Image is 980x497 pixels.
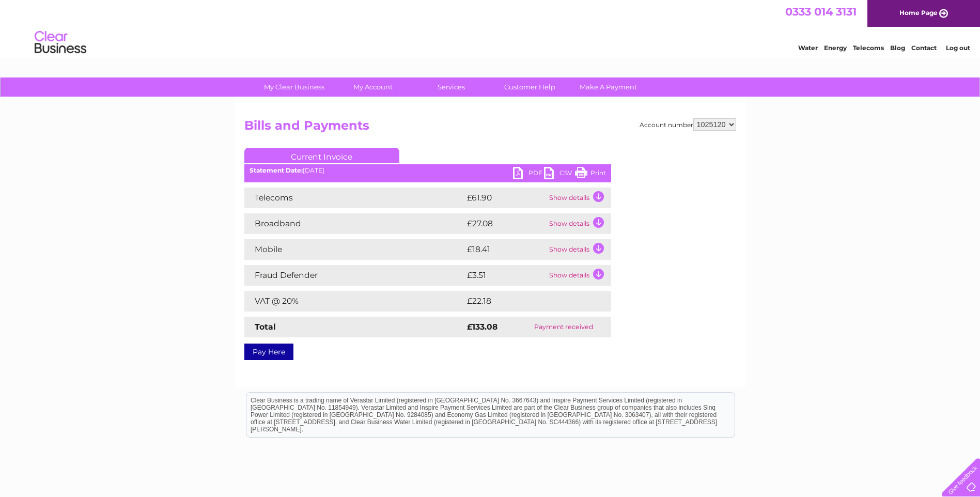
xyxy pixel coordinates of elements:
[911,44,937,52] a: Contact
[244,291,464,312] td: VAT @ 20%
[517,317,611,337] td: Payment received
[330,77,415,97] a: My Account
[853,44,884,52] a: Telecoms
[464,188,547,208] td: £61.90
[890,44,905,52] a: Blog
[244,148,399,163] a: Current Invoice
[798,44,818,52] a: Water
[640,118,736,131] div: Account number
[824,44,847,52] a: Energy
[785,5,857,18] a: 0333 014 3131
[244,118,736,138] h2: Bills and Payments
[34,27,87,58] img: logo.png
[464,265,547,286] td: £3.51
[244,344,293,360] a: Pay Here
[250,166,303,174] b: Statement Date:
[487,77,572,97] a: Customer Help
[566,77,651,97] a: Make A Payment
[464,239,547,260] td: £18.41
[244,188,464,208] td: Telecoms
[946,44,970,52] a: Log out
[246,6,735,50] div: Clear Business is a trading name of Verastar Limited (registered in [GEOGRAPHIC_DATA] No. 3667643...
[464,291,589,312] td: £22.18
[409,77,494,97] a: Services
[244,239,464,260] td: Mobile
[244,167,611,174] div: [DATE]
[547,265,611,286] td: Show details
[244,265,464,286] td: Fraud Defender
[547,239,611,260] td: Show details
[544,167,575,182] a: CSV
[252,77,337,97] a: My Clear Business
[244,213,464,234] td: Broadband
[467,322,497,332] strong: £133.08
[513,167,544,182] a: PDF
[255,322,276,332] strong: Total
[547,213,611,234] td: Show details
[464,213,547,234] td: £27.08
[575,167,606,182] a: Print
[547,188,611,208] td: Show details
